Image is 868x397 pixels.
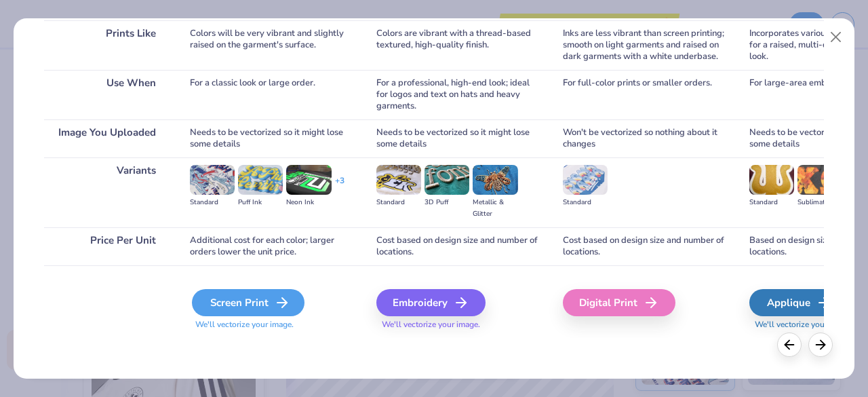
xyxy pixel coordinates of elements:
div: For a professional, high-end look; ideal for logos and text on hats and heavy garments. [376,70,542,119]
div: 3D Puff [425,197,469,208]
div: Standard [563,197,608,208]
img: Neon Ink [286,165,331,195]
div: Use When [44,70,170,119]
div: Prints Like [44,20,170,70]
div: Neon Ink [286,197,331,208]
span: We'll vectorize your image. [190,319,356,330]
div: Colors are vibrant with a thread-based textured, high-quality finish. [376,20,542,70]
img: Metallic & Glitter [473,165,517,195]
img: Standard [190,165,235,195]
div: Price Per Unit [44,227,170,265]
div: Image You Uploaded [44,119,170,157]
div: Sublimated [797,197,842,208]
div: Cost based on design size and number of locations. [563,227,729,265]
div: Standard [376,197,421,208]
div: Metallic & Glitter [473,197,517,220]
img: Standard [376,165,421,195]
div: Additional cost for each color; larger orders lower the unit price. [190,227,356,265]
div: Inks are less vibrant than screen printing; smooth on light garments and raised on dark garments ... [563,20,729,70]
div: Won't be vectorized so nothing about it changes [563,119,729,157]
div: For a classic look or large order. [190,70,356,119]
img: Sublimated [797,165,842,195]
button: Close [823,24,849,50]
div: Needs to be vectorized so it might lose some details [376,119,542,157]
div: Puff Ink [238,197,283,208]
img: 3D Puff [425,165,469,195]
div: Cost based on design size and number of locations. [376,227,542,265]
div: Embroidery [376,289,486,316]
div: Standard [749,197,794,208]
div: Standard [190,197,235,208]
div: Needs to be vectorized so it might lose some details [190,119,356,157]
img: Puff Ink [238,165,283,195]
img: Standard [749,165,794,195]
div: + 3 [335,175,344,198]
div: Screen Print [192,289,304,316]
div: Variants [44,157,170,227]
div: Applique [749,289,849,316]
div: Colors will be very vibrant and slightly raised on the garment's surface. [190,20,356,70]
span: We'll vectorize your image. [376,319,542,330]
div: For full-color prints or smaller orders. [563,70,729,119]
img: Standard [563,165,608,195]
div: Digital Print [563,289,675,316]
